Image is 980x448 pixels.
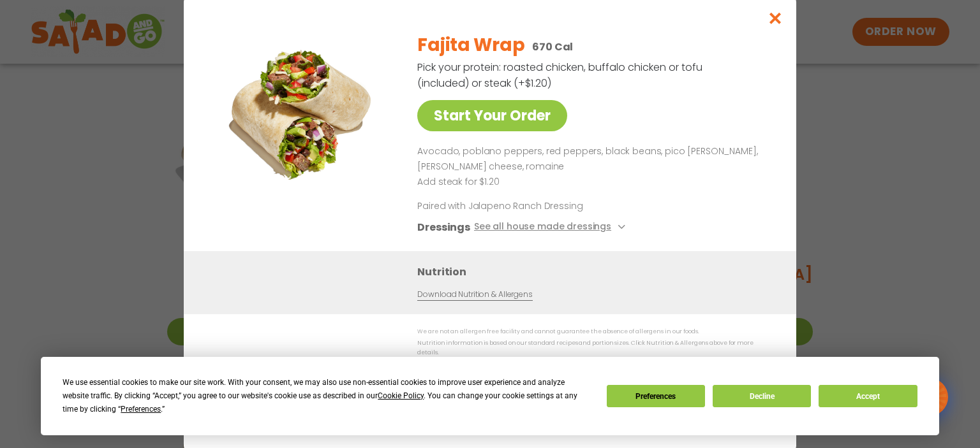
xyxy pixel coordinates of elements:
[417,174,766,189] p: Add steak for $1.20
[474,219,629,235] button: See all house made dressings
[121,405,161,414] span: Preferences
[417,32,524,59] h2: Fajita Wrap
[63,376,591,416] div: We use essential cookies to make our site work. With your consent, we may also use non-essential ...
[417,144,766,175] p: Avocado, poblano peppers, red peppers, black beans, pico [PERSON_NAME], [PERSON_NAME] cheese, rom...
[713,385,811,407] button: Decline
[417,199,653,213] p: Paired with Jalapeno Ranch Dressing
[417,144,766,189] div: Page 1
[417,289,532,301] a: Download Nutrition & Allergens
[417,338,771,358] p: Nutrition information is based on our standard recipes and portion sizes. Click Nutrition & Aller...
[212,22,391,201] img: Featured product photo for Fajita Wrap
[819,385,917,407] button: Accept
[532,39,573,55] p: 670 Cal
[417,326,771,336] p: We are not an allergen free facility and cannot guarantee the absence of allergens in our foods.
[41,357,939,435] div: Cookie Consent Prompt
[417,219,470,235] h3: Dressings
[417,59,704,91] p: Pick your protein: roasted chicken, buffalo chicken or tofu (included) or steak (+$1.20)
[417,100,567,131] a: Start Your Order
[607,385,705,407] button: Preferences
[378,391,424,400] span: Cookie Policy
[417,264,777,280] h3: Nutrition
